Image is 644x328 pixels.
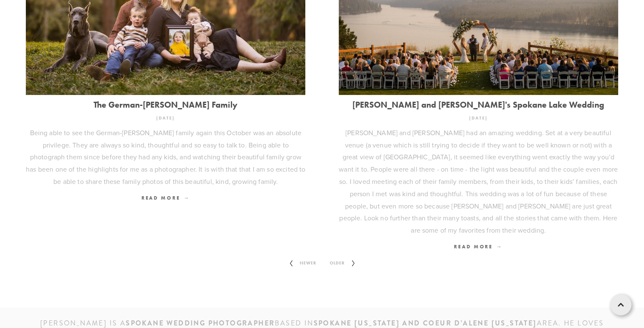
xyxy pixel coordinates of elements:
[126,318,275,328] strong: Spokane wedding photographer
[26,192,306,204] a: Read More
[26,127,306,188] p: Being able to see the German-[PERSON_NAME] family again this October was an absolute privilege. T...
[156,112,175,124] time: [DATE]
[296,258,320,269] span: Newer
[339,127,619,236] p: [PERSON_NAME] and [PERSON_NAME] had an amazing wedding. Set at a very beautiful venue (a venue wh...
[282,253,323,273] a: Newer
[323,253,362,273] a: Older
[314,318,537,328] strong: SPOKANE [US_STATE] and Coeur d’Alene [US_STATE]
[26,100,306,109] a: The German-[PERSON_NAME] Family
[326,258,348,269] span: Older
[141,195,190,201] span: Read More
[454,243,503,250] span: Read More
[469,112,488,124] time: [DATE]
[339,241,619,253] a: Read More
[339,100,619,109] a: [PERSON_NAME] and [PERSON_NAME]'s Spokane Lake Wedding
